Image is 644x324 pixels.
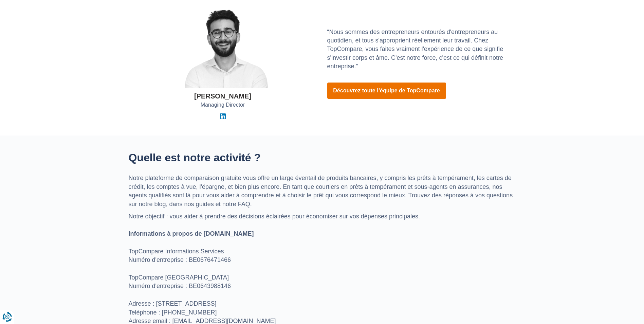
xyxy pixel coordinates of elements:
a: Découvrez toute l’équipe de TopCompare [327,83,446,99]
img: Elvedin Vejzovic [168,7,277,88]
p: “Nous sommes des entrepreneurs entourés d'entrepreneurs au quotidien, et tous s'approprient réell... [327,28,516,71]
strong: Informations à propos de [DOMAIN_NAME] [129,230,254,237]
h2: Quelle est notre activité ? [129,152,516,164]
div: [PERSON_NAME] [194,91,251,101]
span: Managing Director [201,101,245,109]
p: Notre plateforme de comparaison gratuite vous offre un large éventail de produits bancaires, y co... [129,174,516,209]
img: Linkedin Elvedin Vejzovic [220,113,226,119]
